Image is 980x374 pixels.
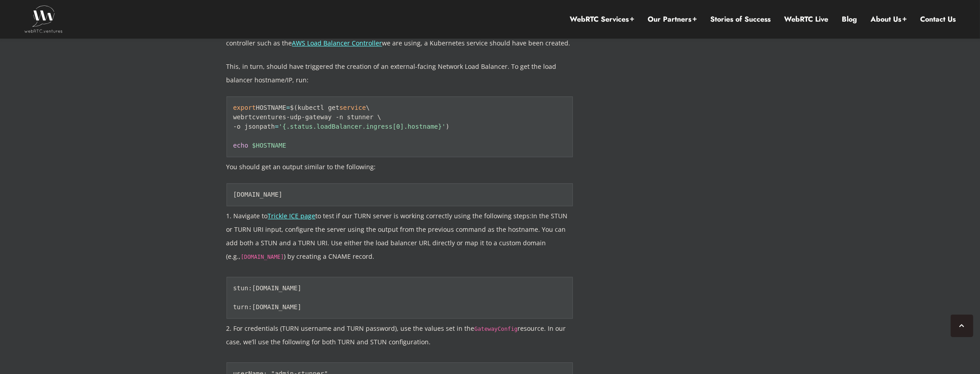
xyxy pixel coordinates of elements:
[227,209,573,263] p: 1. Navigate to to test if our TURN server is working correctly using the following steps:In the S...
[842,14,857,24] a: Blog
[233,191,283,198] code: [DOMAIN_NAME]
[233,142,249,149] span: echo
[227,322,573,349] p: 2. For credentials (TURN username and TURN password), use the values set in the resource. In our ...
[233,284,309,311] code: stun:[DOMAIN_NAME] turn:[DOMAIN_NAME]
[227,60,573,87] p: This, in turn, should have triggered the creation of an external-facing Network Load Balancer. To...
[286,104,290,111] span: =
[275,123,278,130] span: =
[710,14,771,24] a: Stories of Success
[475,326,518,332] code: GatewayConfig
[290,104,298,111] span: $(
[920,14,956,24] a: Contact Us
[340,104,366,111] span: service
[268,212,316,220] a: Trickle ICE page
[233,104,449,149] code: HOSTNAME kubectl get \ webrtcventures-udp-gateway -n stunner \ -o jsonpath
[446,123,449,130] span: )
[871,14,907,24] a: About Us
[279,123,446,130] span: '{.status.loadBalancer.ingress[0].hostname}'
[233,104,256,111] span: export
[292,39,382,47] a: AWS Load Balancer Controller
[227,160,573,174] p: You should get an output similar to the following:
[241,254,284,260] code: [DOMAIN_NAME]
[24,5,63,32] img: WebRTC.ventures
[252,142,286,149] span: $HOSTNAME
[570,14,634,24] a: WebRTC Services
[648,14,697,24] a: Our Partners
[784,14,828,24] a: WebRTC Live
